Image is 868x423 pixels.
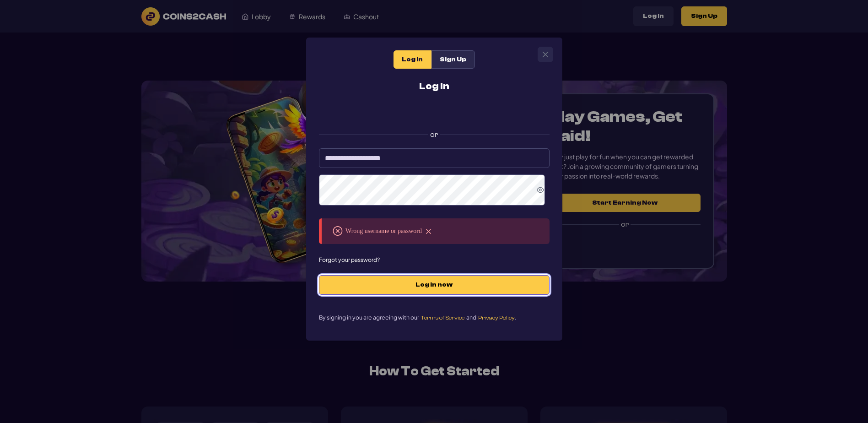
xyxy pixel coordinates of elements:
[319,275,550,295] button: Log in now
[319,313,550,322] p: By signing in you are agreeing with our and .
[319,257,550,262] span: Forgot your password?
[431,50,475,69] div: Sign Up
[333,226,343,236] img: erroricon
[478,315,515,321] span: Privacy Policy
[329,281,540,289] span: Log in now
[440,56,466,64] span: Sign Up
[538,47,553,62] button: Close
[338,103,530,123] iframe: Sign in with Google Button
[319,122,550,142] label: or
[402,56,423,64] span: Log In
[394,50,431,69] div: Log In
[537,186,544,194] svg: Show Password
[425,228,432,235] img: errorbtnicon
[345,228,422,235] span: Wrong username or password
[319,81,550,91] h2: Log In
[421,315,464,321] span: Terms of Service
